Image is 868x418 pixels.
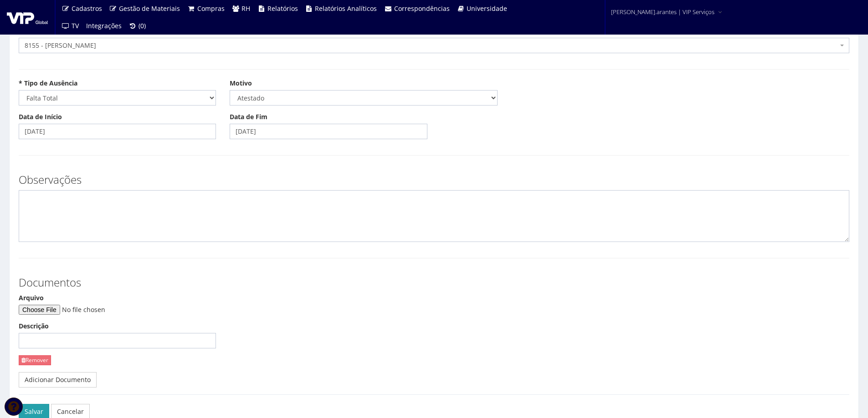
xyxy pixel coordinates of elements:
[19,174,849,186] h3: Observações
[19,38,849,53] span: 8155 - ADRIANO DE FREITAS RODRIGUES
[19,355,51,365] a: Remover
[19,293,44,302] label: Arquivo
[230,79,252,88] label: Motivo
[19,79,77,88] label: * Tipo de Ausência
[58,17,82,35] a: TV
[394,4,450,13] span: Correspondências
[611,7,714,16] span: [PERSON_NAME].arantes | VIP Serviços
[19,112,62,121] label: Data de Início
[19,277,849,288] h3: Documentos
[230,112,267,121] label: Data de Fim
[72,4,102,13] span: Cadastros
[467,4,507,13] span: Universidade
[82,17,125,35] a: Integrações
[315,4,377,13] span: Relatórios Analíticos
[139,21,146,30] span: (0)
[25,41,838,50] span: 8155 - ADRIANO DE FREITAS RODRIGUES
[86,21,122,30] span: Integrações
[119,4,180,13] span: Gestão de Materiais
[125,17,150,35] a: (0)
[72,21,79,30] span: TV
[7,10,48,24] img: logo
[267,4,298,13] span: Relatórios
[19,372,97,388] a: Adicionar Documento
[241,4,250,13] span: RH
[19,322,49,331] label: Descrição
[197,4,225,13] span: Compras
